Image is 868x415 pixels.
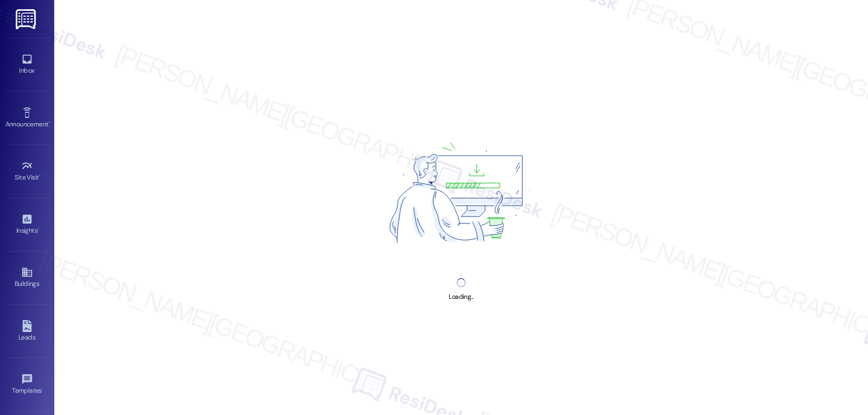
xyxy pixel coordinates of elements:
span: • [42,385,43,393]
div: Loading... [449,291,473,303]
a: Templates • [5,370,49,399]
a: Site Visit • [5,157,49,186]
a: Insights • [5,210,49,239]
span: • [39,172,41,180]
span: • [37,225,39,233]
span: • [48,119,50,126]
a: Inbox [5,50,49,79]
a: Leads [5,317,49,346]
img: ResiDesk Logo [16,9,38,29]
a: Buildings [5,263,49,292]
